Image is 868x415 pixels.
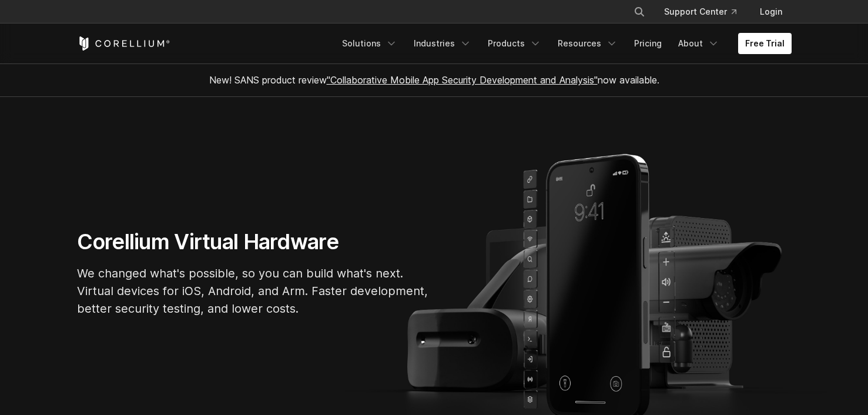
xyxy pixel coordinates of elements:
a: Products [481,33,548,54]
button: Search [629,1,650,22]
a: Support Center [655,1,746,22]
a: Login [750,1,792,22]
a: About [671,33,726,54]
a: Resources [551,33,625,54]
a: Free Trial [738,33,792,54]
p: We changed what's possible, so you can build what's next. Virtual devices for iOS, Android, and A... [77,265,430,317]
a: Industries [407,33,478,54]
a: Pricing [627,33,669,54]
h1: Corellium Virtual Hardware [77,229,430,255]
a: Solutions [335,33,404,54]
a: Corellium Home [77,36,170,51]
div: Navigation Menu [619,1,792,22]
div: Navigation Menu [335,33,792,54]
span: New! SANS product review now available. [209,74,659,86]
a: "Collaborative Mobile App Security Development and Analysis" [327,74,598,86]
